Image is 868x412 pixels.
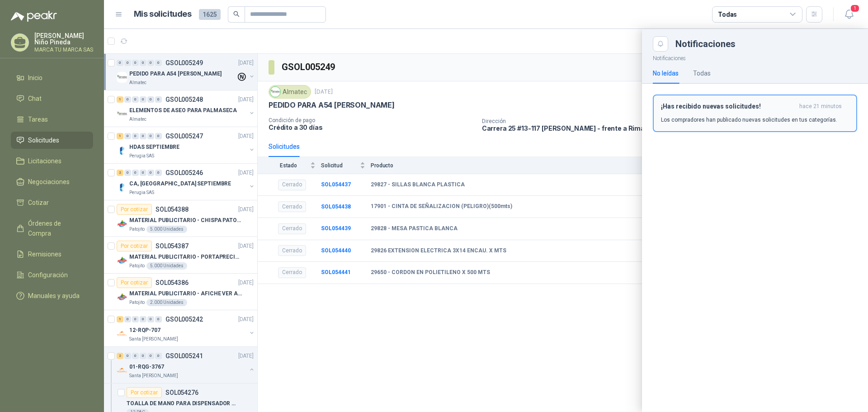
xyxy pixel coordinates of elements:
[841,6,857,23] button: 1
[28,114,48,124] span: Tareas
[199,9,221,20] span: 1625
[718,9,737,19] div: Todas
[11,215,93,242] a: Órdenes de Compra
[653,36,668,52] button: Close
[34,47,93,52] p: MARCA TU MARCA SAS
[28,270,68,280] span: Configuración
[693,68,711,78] div: Todas
[642,52,868,63] p: Notificaciones
[661,116,837,124] p: Los compradores han publicado nuevas solicitudes en tus categorías.
[11,69,93,86] a: Inicio
[28,249,61,259] span: Remisiones
[11,90,93,107] a: Chat
[661,103,796,110] h3: ¡Has recibido nuevas solicitudes!
[11,194,93,211] a: Cotizar
[233,11,240,17] span: search
[11,266,93,284] a: Configuración
[675,39,857,48] div: Notificaciones
[28,218,85,238] span: Órdenes de Compra
[850,4,860,13] span: 1
[11,152,93,170] a: Licitaciones
[11,11,57,22] img: Logo peakr
[34,33,93,45] p: [PERSON_NAME] Niño Pineda
[653,95,857,132] button: ¡Has recibido nuevas solicitudes!hace 21 minutos Los compradores han publicado nuevas solicitudes...
[28,135,59,145] span: Solicitudes
[11,246,93,263] a: Remisiones
[11,173,93,190] a: Negociaciones
[28,94,42,104] span: Chat
[799,103,842,110] span: hace 21 minutos
[28,73,42,83] span: Inicio
[11,111,93,128] a: Tareas
[134,8,192,21] h1: Mis solicitudes
[653,68,679,78] div: No leídas
[28,198,49,208] span: Cotizar
[28,291,80,301] span: Manuales y ayuda
[28,177,70,187] span: Negociaciones
[11,287,93,304] a: Manuales y ayuda
[11,132,93,149] a: Solicitudes
[28,156,61,166] span: Licitaciones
